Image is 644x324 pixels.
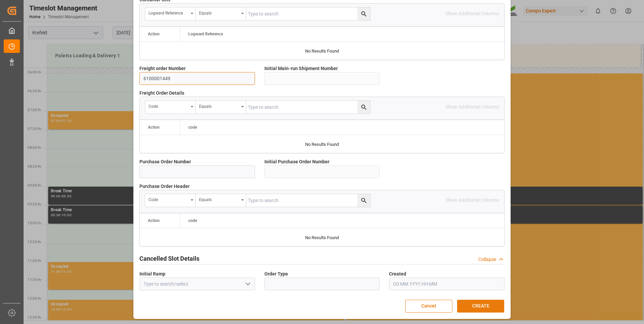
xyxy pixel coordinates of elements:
[246,194,370,207] input: Type to search
[357,194,370,207] button: search button
[148,218,160,223] div: Action
[357,101,370,114] button: search button
[139,183,190,190] span: Purchase Order Header
[139,90,184,97] span: Freight Order Details
[199,8,239,16] div: Equals
[196,101,246,114] button: open menu
[264,158,329,165] span: Initial Purchase Order Number
[196,7,246,20] button: open menu
[405,300,452,313] button: Cancel
[188,32,223,36] span: Logward Reference
[242,279,252,289] button: open menu
[149,195,188,203] div: code
[389,278,505,290] input: DD.MM.YYYY HH:MM
[139,158,191,165] span: Purchase Order Number
[139,278,255,290] input: Type to search/select
[246,7,370,20] input: Type to search
[188,125,197,130] span: code
[149,102,188,109] div: code
[199,102,239,109] div: Equals
[149,8,188,16] div: Logward Reference
[478,256,496,263] div: Collapse
[145,194,196,207] button: open menu
[199,195,239,203] div: Equals
[139,65,186,72] span: Freight order Number
[145,7,196,20] button: open menu
[188,218,197,223] span: code
[457,300,504,313] button: CREATE
[145,101,196,114] button: open menu
[264,270,288,278] span: Order Type
[196,194,246,207] button: open menu
[148,125,160,130] div: Action
[389,270,406,278] span: Created
[357,7,370,20] button: search button
[139,254,199,263] h2: Cancelled Slot Details
[148,32,160,36] div: Action
[264,65,338,72] span: Initial Main-run Shipment Number
[139,270,165,278] span: Initial Ramp
[246,101,370,114] input: Type to search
